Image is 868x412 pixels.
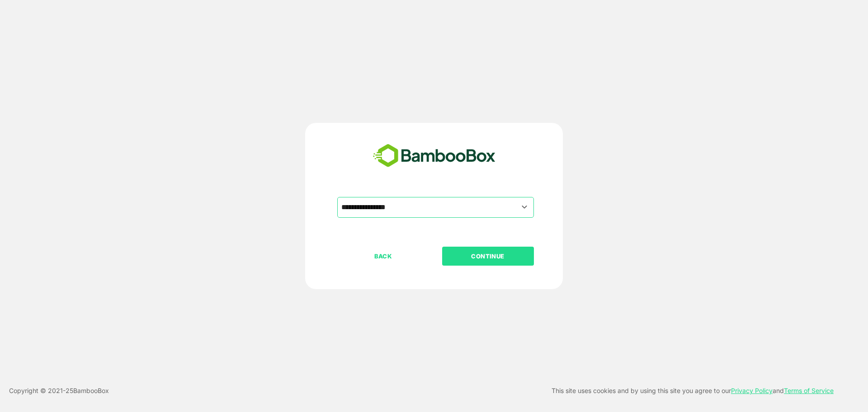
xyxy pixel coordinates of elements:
[442,247,534,266] button: CONTINUE
[443,251,533,261] p: CONTINUE
[784,387,834,394] a: Terms of Service
[9,385,109,396] p: Copyright © 2021- 25 BambooBox
[337,247,429,266] button: BACK
[519,201,531,213] button: Open
[338,251,429,261] p: BACK
[368,141,500,171] img: bamboobox
[731,387,773,394] a: Privacy Policy
[552,385,834,396] p: This site uses cookies and by using this site you agree to our and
